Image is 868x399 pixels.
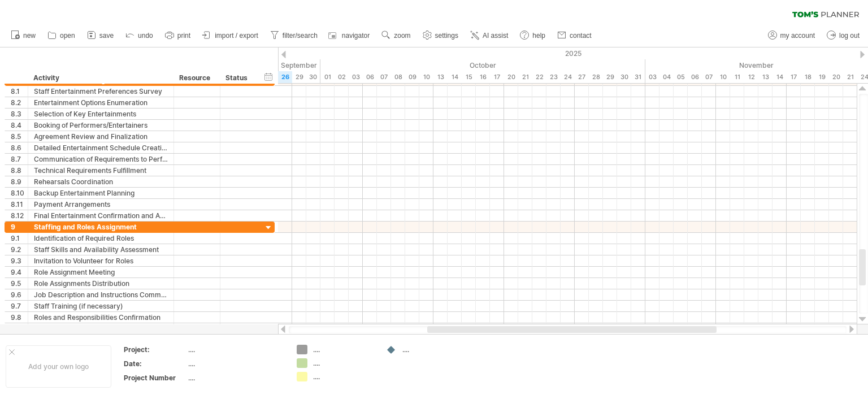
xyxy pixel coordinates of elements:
[320,59,645,71] div: October 2025
[34,244,168,255] div: Staff Skills and Availability Assessment
[34,222,168,232] div: Staffing and Roles Assignment
[278,71,292,83] div: Friday, 26 September 2025
[744,71,758,83] div: Wednesday, 12 November 2025
[292,71,306,83] div: Monday, 29 September 2025
[518,71,532,83] div: Tuesday, 21 October 2025
[215,32,258,40] span: import / export
[306,71,320,83] div: Tuesday, 30 September 2025
[34,301,168,311] div: Staff Training (if necessary)
[349,71,363,83] div: Friday, 3 October 2025
[11,165,28,176] div: 8.8
[34,176,168,187] div: Rehearsals Coordination
[377,71,391,83] div: Tuesday, 7 October 2025
[179,72,214,84] div: Resource
[34,142,168,153] div: Detailed Entertainment Schedule Creation
[138,32,153,40] span: undo
[716,71,730,83] div: Monday, 10 November 2025
[702,71,716,83] div: Friday, 7 November 2025
[402,345,464,354] div: ....
[765,28,818,43] a: my account
[313,358,375,368] div: ....
[177,32,190,40] span: print
[391,71,405,83] div: Wednesday, 8 October 2025
[11,210,28,221] div: 8.12
[34,86,168,97] div: Staff Entertainment Preferences Survey
[554,28,595,43] a: contact
[11,131,28,142] div: 8.5
[34,165,168,176] div: Technical Requirements Fulfillment
[517,28,549,43] a: help
[546,71,561,83] div: Thursday, 23 October 2025
[124,345,186,354] div: Project:
[11,323,28,334] div: 9.9
[730,71,744,83] div: Tuesday, 11 November 2025
[824,28,863,43] a: log out
[34,278,168,289] div: Role Assignments Distribution
[839,32,860,40] span: log out
[532,32,545,40] span: help
[11,233,28,244] div: 9.1
[313,372,375,381] div: ....
[34,312,168,323] div: Roles and Responsibilities Confirmation
[504,71,518,83] div: Monday, 20 October 2025
[11,97,28,108] div: 8.2
[124,373,186,383] div: Project Number
[561,71,575,83] div: Friday, 24 October 2025
[780,32,815,40] span: my account
[801,71,815,83] div: Tuesday, 18 November 2025
[23,32,36,40] span: new
[674,71,688,83] div: Wednesday, 5 November 2025
[11,312,28,323] div: 9.8
[188,359,283,368] div: ....
[11,289,28,300] div: 9.6
[420,28,462,43] a: settings
[379,28,414,43] a: zoom
[11,301,28,311] div: 9.7
[34,109,168,119] div: Selection of Key Entertainments
[162,28,194,43] a: print
[589,71,603,83] div: Tuesday, 28 October 2025
[11,142,28,153] div: 8.6
[11,176,28,187] div: 8.9
[320,71,335,83] div: Wednesday, 1 October 2025
[575,71,589,83] div: Monday, 27 October 2025
[34,120,168,131] div: Booking of Performers/Entertainers
[467,28,511,43] a: AI assist
[815,71,829,83] div: Wednesday, 19 November 2025
[34,188,168,198] div: Backup Entertainment Planning
[433,71,448,83] div: Monday, 13 October 2025
[342,32,370,40] span: navigator
[313,345,375,354] div: ....
[11,255,28,266] div: 9.3
[283,32,318,40] span: filter/search
[60,32,75,40] span: open
[34,255,168,266] div: Invitation to Volunteer for Roles
[335,71,349,83] div: Thursday, 2 October 2025
[327,28,373,43] a: navigator
[394,32,410,40] span: zoom
[645,71,659,83] div: Monday, 3 November 2025
[462,71,476,83] div: Wednesday, 15 October 2025
[11,154,28,164] div: 8.7
[11,86,28,97] div: 8.1
[124,359,186,368] div: Date:
[11,120,28,131] div: 8.4
[787,71,801,83] div: Monday, 17 November 2025
[829,71,843,83] div: Thursday, 20 November 2025
[45,28,79,43] a: open
[11,244,28,255] div: 9.2
[435,32,458,40] span: settings
[225,72,250,84] div: Status
[11,222,28,232] div: 9
[476,71,490,83] div: Thursday, 16 October 2025
[758,71,772,83] div: Thursday, 13 November 2025
[34,199,168,210] div: Payment Arrangements
[11,199,28,210] div: 8.11
[448,71,462,83] div: Tuesday, 14 October 2025
[99,32,114,40] span: save
[34,323,168,334] div: Backup Staff Arrangement
[772,71,787,83] div: Friday, 14 November 2025
[490,71,504,83] div: Friday, 17 October 2025
[188,373,283,383] div: ....
[84,28,117,43] a: save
